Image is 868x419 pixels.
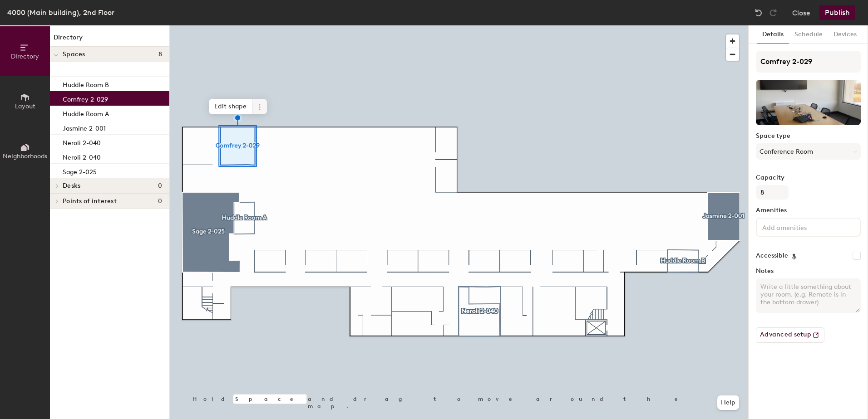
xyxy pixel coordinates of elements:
span: 0 [158,198,162,205]
label: Notes [756,268,861,275]
button: Details [757,25,789,44]
img: Redo [769,8,778,17]
img: The space named Comfrey 2-029 [756,80,861,125]
span: Neighborhoods [3,152,47,160]
label: Capacity [756,174,861,181]
button: Schedule [789,25,828,44]
button: Devices [828,25,862,44]
label: Amenities [756,207,861,214]
p: Comfrey 2-029 [63,93,108,103]
h1: Directory [50,33,169,47]
span: Edit shape [209,99,252,114]
button: Publish [819,5,855,20]
p: Huddle Room A [63,107,109,118]
span: Desks [63,182,80,190]
label: Space type [756,132,861,140]
p: Huddle Room B [63,78,109,89]
label: Accessible [756,252,788,259]
span: Directory [11,53,39,60]
p: Jasmine 2-001 [63,122,106,132]
button: Advanced setup [756,327,824,343]
button: Close [792,5,810,20]
input: Add amenities [760,221,842,232]
button: Help [717,395,739,410]
span: Points of interest [63,198,117,205]
span: 0 [158,182,162,190]
p: Sage 2-025 [63,166,97,176]
img: Undo [754,8,763,17]
span: Spaces [63,51,85,58]
div: 4000 (Main building), 2nd Floor [7,7,114,18]
button: Conference Room [756,143,861,160]
span: Layout [15,102,35,110]
p: Neroli 2-040 [63,151,101,161]
p: Neroli 2-040 [63,136,101,147]
span: 8 [158,51,162,58]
